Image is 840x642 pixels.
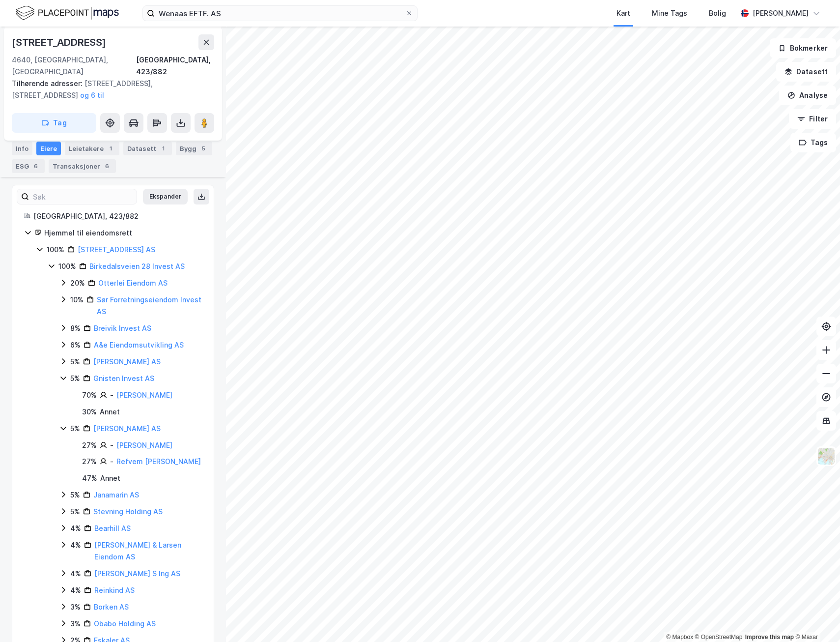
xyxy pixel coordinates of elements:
a: Reinkind AS [94,586,135,594]
div: 100% [47,244,64,256]
div: 1 [106,144,115,153]
div: Kart [616,7,630,19]
div: 3% [70,618,81,630]
a: Obabo Holding AS [94,619,156,628]
div: 6 [31,161,41,171]
img: Z [817,447,836,466]
div: 4% [70,568,81,580]
a: Sør Forretningseiendom Invest AS [97,295,201,316]
input: Søk på adresse, matrikkel, gårdeiere, leietakere eller personer [155,6,405,21]
button: Analyse [779,86,836,105]
div: Eiere [36,142,61,155]
div: Leietakere [65,142,119,155]
div: 4640, [GEOGRAPHIC_DATA], [GEOGRAPHIC_DATA] [12,54,136,78]
div: Info [12,142,32,155]
button: Filter [789,109,836,129]
div: - [110,389,113,401]
div: [GEOGRAPHIC_DATA], 423/882 [33,210,202,222]
div: 1 [158,144,168,153]
div: [PERSON_NAME] [753,7,809,19]
div: [GEOGRAPHIC_DATA], 423/882 [136,54,214,78]
div: 5% [70,356,80,368]
div: 100% [58,261,76,272]
div: 4% [70,584,81,596]
div: Hjemmel til eiendomsrett [44,227,202,239]
div: 6 [102,161,112,171]
div: Annet [100,406,120,418]
div: 70% [82,389,97,401]
img: logo.f888ab2527a4732fd821a326f86c7f29.svg [16,4,119,22]
div: 5% [70,506,80,518]
div: 5 [198,144,208,153]
div: 27% [82,456,97,467]
a: Refvem [PERSON_NAME] [116,457,201,466]
a: [PERSON_NAME] AS [93,424,161,433]
div: 4% [70,539,81,551]
a: [PERSON_NAME] & Larsen Eiendom AS [94,541,181,561]
button: Tags [790,133,836,152]
a: Janamarin AS [93,491,139,499]
div: Bolig [709,7,726,19]
a: Otterlei Eiendom AS [98,279,168,287]
button: Ekspander [143,189,188,204]
a: Borken AS [94,603,129,611]
a: [PERSON_NAME] AS [93,357,161,366]
div: 8% [70,322,81,334]
div: 3% [70,601,81,613]
div: 20% [70,277,85,289]
a: [PERSON_NAME] [116,441,172,449]
div: Mine Tags [652,7,687,19]
a: Breivik Invest AS [94,324,151,332]
a: Stevning Holding AS [93,507,163,516]
div: [STREET_ADDRESS], [STREET_ADDRESS] [12,78,206,101]
div: Bygg [176,142,212,155]
div: - [110,456,113,467]
div: Transaksjoner [49,159,116,173]
div: 10% [70,294,84,306]
a: [PERSON_NAME] [116,391,172,399]
a: Bearhill AS [94,524,131,532]
a: Improve this map [745,634,794,641]
div: ESG [12,159,45,173]
button: Datasett [776,62,836,82]
div: [STREET_ADDRESS] [12,34,108,50]
div: 6% [70,339,81,351]
div: 5% [70,373,80,384]
span: Tilhørende adresser: [12,79,84,88]
div: 27% [82,439,97,451]
button: Tag [12,113,96,133]
a: [PERSON_NAME] S Ing AS [94,569,180,578]
button: Bokmerker [770,38,836,58]
iframe: Chat Widget [791,595,840,642]
div: 5% [70,489,80,501]
div: 5% [70,423,80,435]
input: Søk [29,189,137,204]
a: Mapbox [666,634,693,641]
div: 30 % [82,406,97,418]
a: Birkedalsveien 28 Invest AS [89,262,185,270]
div: 47 % [82,472,97,484]
div: Annet [100,472,120,484]
a: A&e Eiendomsutvikling AS [94,341,184,349]
div: 4% [70,523,81,534]
a: [STREET_ADDRESS] AS [78,245,155,254]
div: Datasett [123,142,172,155]
a: OpenStreetMap [695,634,743,641]
a: Gnisten Invest AS [93,374,154,382]
div: - [110,439,113,451]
